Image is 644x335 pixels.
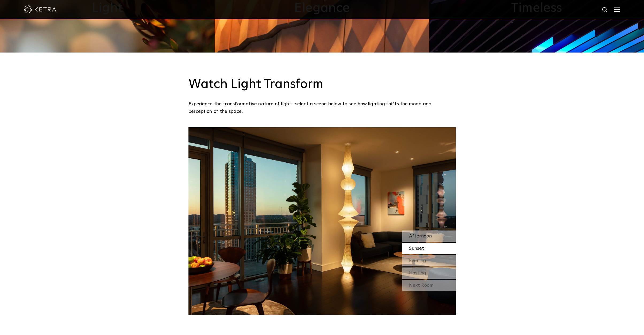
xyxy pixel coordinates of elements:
[188,77,456,92] h3: Watch Light Transform
[614,7,620,12] img: Hamburger%20Nav.svg
[24,5,56,13] img: ketra-logo-2019-white
[409,246,424,251] span: Sunset
[409,271,426,276] span: Hosting
[409,234,432,239] span: Afternoon
[188,127,456,315] img: SS_HBD_LivingRoom_Desktop_02
[188,100,453,116] p: Experience the transformative nature of light—select a scene below to see how lighting shifts the...
[409,258,426,263] span: Evening
[402,280,456,291] div: Next Room
[602,7,608,13] img: search icon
